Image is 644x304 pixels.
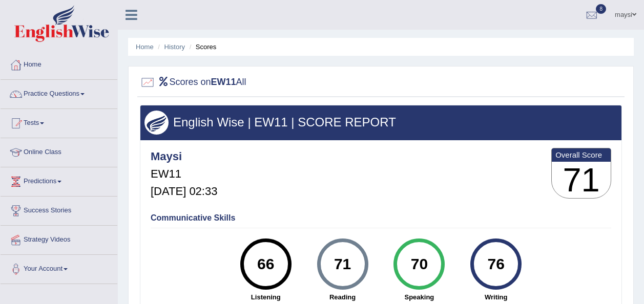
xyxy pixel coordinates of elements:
b: EW11 [211,77,236,87]
a: Success Stories [1,197,117,222]
h4: Maysi [151,150,217,163]
div: 76 [477,243,515,286]
h3: 71 [552,162,611,199]
strong: Listening [233,292,299,302]
a: Online Class [1,138,117,164]
a: Home [1,51,117,76]
h4: Communicative Skills [151,213,611,223]
div: 70 [401,243,438,286]
h5: [DATE] 02:33 [151,185,217,198]
a: Your Account [1,255,117,280]
a: Home [136,43,154,51]
a: Practice Questions [1,80,117,105]
span: 8 [596,4,606,14]
div: 71 [324,243,361,286]
a: Tests [1,109,117,135]
strong: Writing [463,292,529,302]
h3: English Wise | EW11 | SCORE REPORT [144,116,617,129]
a: Predictions [1,167,117,193]
div: 66 [247,243,284,286]
li: Scores [187,42,217,52]
h2: Scores on All [140,75,246,90]
img: wings.png [144,111,169,135]
b: Overall Score [555,150,607,159]
strong: Speaking [386,292,452,302]
strong: Reading [309,292,376,302]
a: Strategy Videos [1,226,117,251]
a: History [164,43,185,51]
h5: EW11 [151,168,217,180]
